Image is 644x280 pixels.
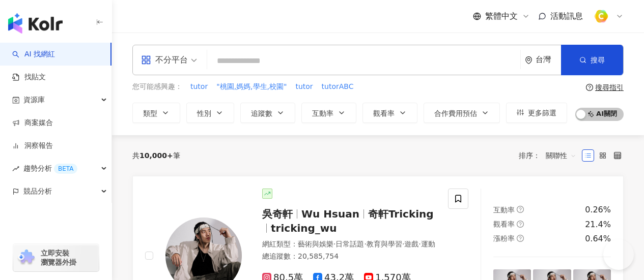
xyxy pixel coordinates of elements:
span: 教育與學習 [367,240,402,248]
span: 競品分析 [23,180,52,203]
span: 立即安裝 瀏覽器外掛 [41,248,76,267]
span: 活動訊息 [550,11,583,21]
span: 奇軒Tricking [368,208,434,220]
span: 吳奇軒 [262,208,293,220]
div: 0.26% [585,204,611,215]
span: environment [525,56,533,64]
iframe: Help Scout Beacon - Open [603,239,634,270]
span: 漲粉率 [493,234,515,242]
span: 觀看率 [373,109,395,117]
div: 共 筆 [132,151,180,160]
span: 追蹤數 [251,109,272,117]
span: Wu Hsuan [301,208,359,220]
span: 資源庫 [23,88,45,111]
span: 藝術與娛樂 [298,240,333,248]
button: 更多篩選 [506,103,567,123]
span: rise [12,165,19,172]
span: question-circle [517,221,524,228]
button: tutorABC [321,81,354,92]
div: 台灣 [536,55,561,64]
span: tutor [295,82,313,92]
span: 趨勢分析 [23,157,77,180]
span: tricking_wu [271,222,337,234]
span: appstore [141,55,151,65]
button: tutor [190,81,208,92]
span: tutorABC [322,82,354,92]
button: 搜尋 [561,45,623,75]
div: 不分平台 [141,52,188,68]
span: question-circle [517,206,524,213]
a: 洞察報告 [12,141,53,151]
img: %E6%96%B9%E5%BD%A2%E7%B4%94.png [592,7,611,26]
span: · [418,240,421,248]
div: 排序： [519,147,582,164]
span: "桃園,媽媽,學生,校園" [216,82,287,92]
span: 觀看率 [493,220,515,228]
span: 繁體中文 [485,11,518,22]
button: 類型 [132,103,180,123]
span: 運動 [421,240,435,248]
button: tutor [295,81,313,92]
div: BETA [54,164,77,174]
img: chrome extension [16,250,36,266]
div: 總追蹤數 ： 20,585,754 [262,252,436,262]
button: 合作費用預估 [424,103,500,123]
span: 日常話題 [335,240,364,248]
a: searchAI 找網紅 [12,49,55,59]
span: question-circle [586,84,593,91]
span: 互動率 [312,109,333,117]
button: 性別 [186,103,234,123]
span: 合作費用預估 [434,109,477,117]
span: · [364,240,366,248]
span: 更多篩選 [528,109,556,117]
img: logo [8,13,63,34]
span: 搜尋 [591,56,605,64]
div: 網紅類型 ： [262,239,436,250]
a: 商案媒合 [12,118,53,128]
div: 21.4% [585,219,611,230]
span: 遊戲 [404,240,418,248]
div: 0.64% [585,233,611,244]
div: 搜尋指引 [595,83,624,91]
span: · [333,240,335,248]
button: "桃園,媽媽,學生,校園" [216,81,287,92]
button: 互動率 [301,103,356,123]
a: chrome extension立即安裝 瀏覽器外掛 [13,244,99,271]
span: tutor [190,82,208,92]
span: 類型 [143,109,157,117]
span: 性別 [197,109,211,117]
span: 關聯性 [546,147,576,164]
a: 找貼文 [12,72,46,82]
span: question-circle [517,235,524,242]
span: 互動率 [493,206,515,214]
button: 觀看率 [362,103,417,123]
button: 追蹤數 [240,103,295,123]
span: 10,000+ [139,151,173,160]
span: · [402,240,404,248]
span: 您可能感興趣： [132,82,182,92]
